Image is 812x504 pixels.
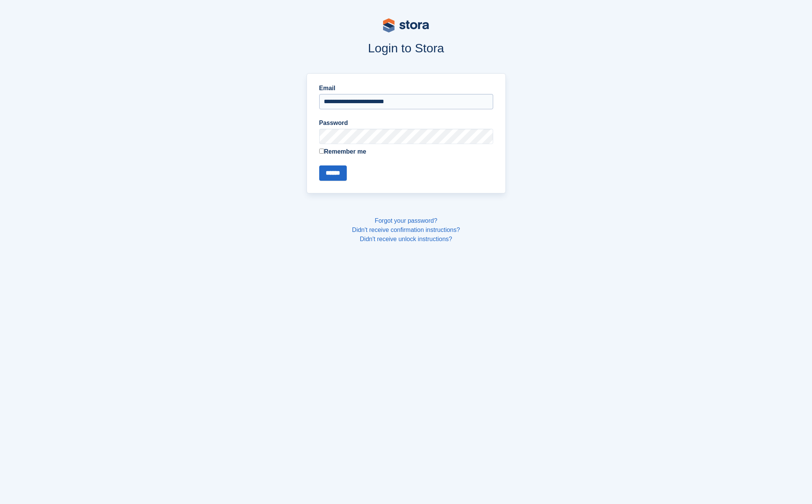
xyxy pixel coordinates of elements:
[319,84,493,93] label: Email
[319,147,493,156] label: Remember me
[360,236,452,242] a: Didn't receive unlock instructions?
[352,227,460,233] a: Didn't receive confirmation instructions?
[375,217,437,224] a: Forgot your password?
[319,118,493,128] label: Password
[383,18,429,32] img: stora-logo-53a41332b3708ae10de48c4981b4e9114cc0af31d8433b30ea865607fb682f29.svg
[319,149,324,154] input: Remember me
[161,41,651,55] h1: Login to Stora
